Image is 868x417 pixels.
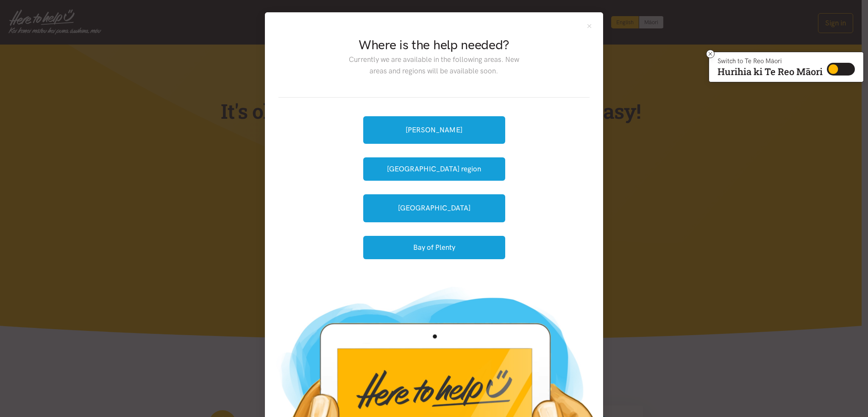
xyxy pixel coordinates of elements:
[363,116,505,144] a: [PERSON_NAME]
[718,59,823,64] p: Switch to Te Reo Māori
[718,68,823,76] p: Hurihia ki Te Reo Māori
[363,194,505,222] a: [GEOGRAPHIC_DATA]
[342,54,526,77] p: Currently we are available in the following areas. New areas and regions will be available soon.
[342,36,526,54] h2: Where is the help needed?
[363,236,505,259] button: Bay of Plenty
[586,22,593,30] button: Close
[363,157,505,181] button: [GEOGRAPHIC_DATA] region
